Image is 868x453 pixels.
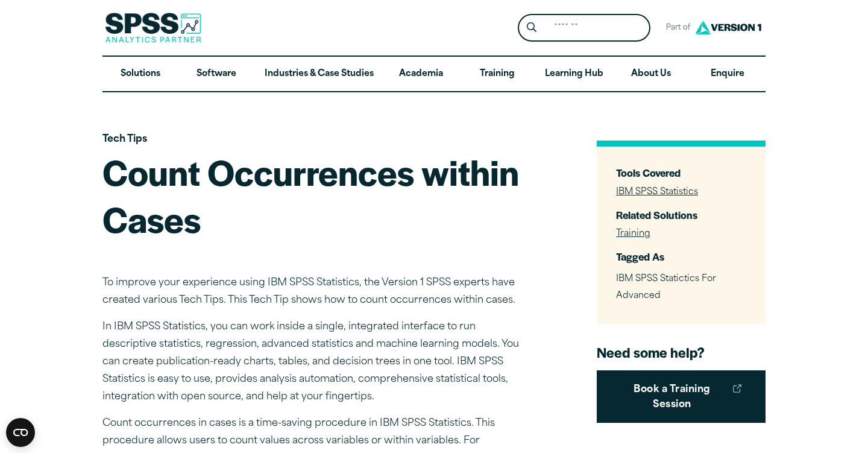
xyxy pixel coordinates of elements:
[616,229,650,238] a: Training
[535,57,613,92] a: Learning Hub
[616,250,746,264] h3: Tagged As
[613,57,689,92] a: About Us
[178,57,254,92] a: Software
[616,166,746,180] h3: Tools Covered
[459,57,535,92] a: Training
[383,57,459,92] a: Academia
[102,131,524,148] p: Tech Tips
[102,318,524,405] p: In IBM SPSS Statistics, you can work inside a single, integrated interface to run descriptive sta...
[616,188,698,197] a: IBM SPSS Statistics
[521,17,543,39] button: Search magnifying glass icon
[597,343,766,361] h4: Need some help?
[102,57,178,92] a: Solutions
[102,274,524,309] p: To improve your experience using IBM SPSS Statistics, the Version 1 SPSS experts have created var...
[527,22,536,33] svg: Search magnifying glass icon
[6,418,35,447] button: Open CMP widget
[518,14,650,42] form: Site Header Search Form
[616,208,746,222] h3: Related Solutions
[255,57,383,92] a: Industries & Case Studies
[102,148,524,242] h1: Count Occurrences within Cases
[660,19,692,37] span: Part of
[597,370,766,423] a: Book a Training Session
[692,16,764,39] img: Version1 Logo
[105,13,201,43] img: SPSS Analytics Partner
[616,274,716,301] span: IBM SPSS Statictics For Advanced
[690,57,766,92] a: Enquire
[102,57,766,92] nav: Desktop version of site main menu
